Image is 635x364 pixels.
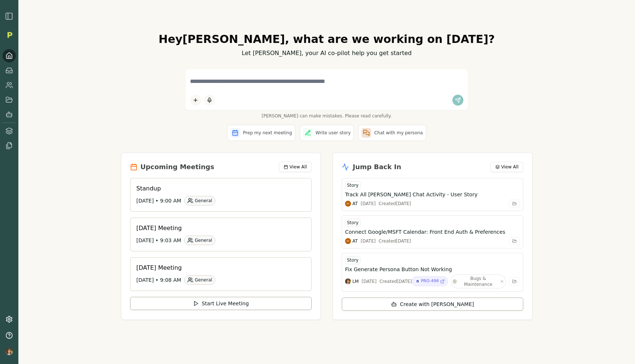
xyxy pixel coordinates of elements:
[400,301,474,308] span: Create with [PERSON_NAME]
[130,178,312,212] a: Standup[DATE] • 9:00 AMGeneral
[345,191,477,198] h3: Track All [PERSON_NAME] Chat Activity - User Story
[358,125,426,141] button: Chat with my persona
[5,12,14,21] img: sidebar
[184,275,215,285] div: General
[501,164,519,170] span: View All
[352,201,358,207] span: AT
[202,300,249,307] span: Start Live Meeting
[136,224,299,233] h3: [DATE] Meeting
[452,95,463,106] button: Send message
[316,130,351,136] span: Write user story
[352,238,358,244] span: AT
[136,184,299,193] h3: Standup
[345,238,351,244] img: Adam Tucker
[361,201,376,207] div: [DATE]
[345,266,452,273] h3: Fix Generate Persona Button Not Working
[227,125,295,141] button: Prep my next meeting
[458,276,498,287] span: Bugs & Maintenance
[345,191,520,198] button: Track All [PERSON_NAME] Chat Activity - User Story
[342,298,523,311] button: Create with [PERSON_NAME]
[345,279,351,284] img: Luke Moderwell
[184,236,215,245] div: General
[130,257,312,291] a: [DATE] Meeting[DATE] • 9:08 AMGeneral
[352,279,359,284] span: LM
[421,278,439,284] span: PRO-498
[130,297,312,310] button: Start Live Meeting
[136,275,299,285] div: [DATE] • 9:08 AM
[204,95,215,106] button: Start dictation
[353,162,401,172] h2: Jump Back In
[3,329,16,342] button: Help
[345,228,505,236] h3: Connect Google/MSFT Calendar: Front End Auth & Preferences
[379,238,411,244] div: Created [DATE]
[290,164,307,170] span: View All
[345,201,351,207] img: Adam Tucker
[374,130,423,136] span: Chat with my persona
[121,49,532,58] p: Let [PERSON_NAME], your AI co-pilot help you get started
[136,236,299,245] div: [DATE] • 9:03 AM
[300,125,354,141] button: Write user story
[345,181,360,189] div: Story
[345,219,360,227] div: Story
[451,274,506,288] button: Bugs & Maintenance
[121,33,532,46] h1: Hey [PERSON_NAME] , what are we working on [DATE]?
[279,162,312,172] button: View All
[190,95,201,106] button: Add content to chat
[345,228,520,236] button: Connect Google/MSFT Calendar: Front End Auth & Preferences
[345,256,360,264] div: Story
[136,263,299,272] h3: [DATE] Meeting
[4,29,15,40] img: Organization logo
[345,266,520,273] button: Fix Generate Persona Button Not Working
[140,162,214,172] h2: Upcoming Meetings
[491,162,523,172] button: View All
[130,218,312,251] a: [DATE] Meeting[DATE] • 9:03 AMGeneral
[243,130,292,136] span: Prep my next meeting
[184,196,215,205] div: General
[379,201,411,207] div: Created [DATE]
[380,279,412,284] div: Created [DATE]
[362,279,377,284] div: [DATE]
[6,348,13,355] img: profile
[136,196,299,205] div: [DATE] • 9:00 AM
[186,113,468,119] span: [PERSON_NAME] can make mistakes. Please read carefully.
[361,238,376,244] div: [DATE]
